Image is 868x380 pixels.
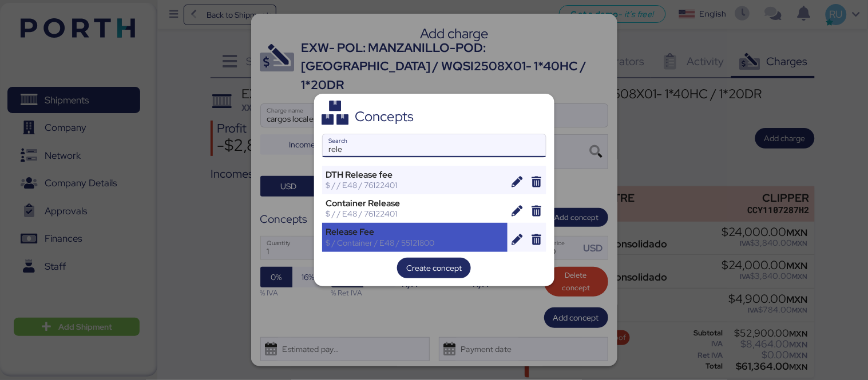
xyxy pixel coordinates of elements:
div: $ / / E48 / 76122401 [326,180,504,190]
div: $ / / E48 / 76122401 [326,209,504,219]
div: Concepts [355,111,414,122]
div: DTH Release fee [326,170,504,180]
div: $ / Container / E48 / 55121800 [326,238,504,248]
div: Release Fee [326,227,504,237]
span: Create concept [406,261,462,275]
input: Search [323,134,546,157]
button: Create concept [397,258,471,278]
div: Container Release [326,198,504,209]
